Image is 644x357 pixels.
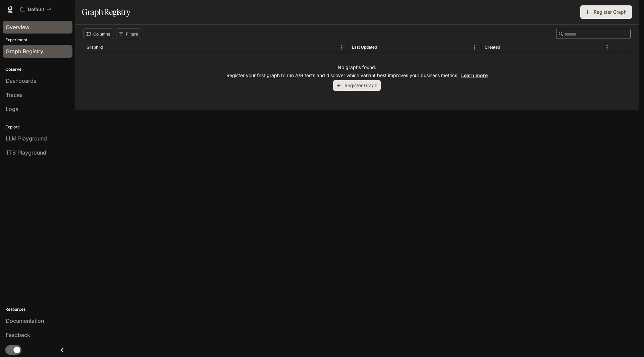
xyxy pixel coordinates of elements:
button: Register Graph [333,80,381,91]
p: No graphs found. [338,64,376,71]
button: Menu [602,42,612,52]
button: Menu [470,42,480,52]
button: Register Graph [580,5,632,19]
div: Graph Id [87,45,103,50]
p: Register your first graph to run A/B tests and discover which variant best improves your business... [226,72,488,79]
div: Last Updated [352,45,377,50]
button: Sort [501,42,511,52]
p: Default [28,7,44,12]
button: Menu [337,42,347,52]
div: Created [485,45,500,50]
h1: Graph Registry [82,5,130,19]
a: Learn more [461,72,488,78]
button: Sort [378,42,388,52]
button: All workspaces [17,3,55,16]
div: Search [556,29,631,39]
button: Show filters [116,28,141,39]
button: Select columns [83,28,113,39]
button: Sort [103,42,113,52]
